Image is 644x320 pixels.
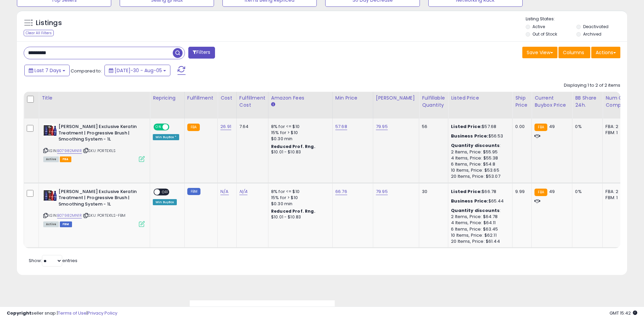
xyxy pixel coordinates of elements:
[43,156,59,162] span: All listings currently available for purchase on Amazon
[187,188,200,195] small: FBM
[271,124,327,130] div: 8% for <= $10
[58,124,141,144] b: [PERSON_NAME] Exclusive Keratin Treatment | Progressive Brush | Smoothing System - 1L
[43,221,59,227] span: All listings currently available for purchase on Amazon
[605,189,628,195] div: FBA: 2
[168,124,179,130] span: OFF
[451,188,482,195] b: Listed Price:
[532,31,557,37] label: Out of Stock
[583,24,609,29] label: Deactivated
[451,142,500,149] b: Quantity discounts
[115,67,162,74] span: [DATE]-30 - Aug-05
[583,31,601,37] label: Archived
[451,149,507,155] div: 2 Items, Price: $55.95
[239,188,247,195] a: N/A
[376,123,388,130] a: 79.95
[43,189,57,202] img: 51t3xJijrRL._SL40_.jpg
[451,123,482,130] b: Listed Price:
[271,195,327,201] div: 15% for > $10
[271,214,327,220] div: $10.01 - $10.83
[605,94,630,109] div: Num of Comp.
[335,94,370,102] div: Min Price
[534,189,547,196] small: FBA
[58,189,141,209] b: [PERSON_NAME] Exclusive Keratin Treatment | Progressive Brush | Smoothing System - 1L
[451,94,509,102] div: Listed Price
[376,94,416,102] div: [PERSON_NAME]
[376,188,388,195] a: 79.95
[43,189,145,226] div: ASIN:
[154,124,163,130] span: ON
[43,124,57,137] img: 51t3xJijrRL._SL40_.jpg
[422,124,443,130] div: 56
[83,213,125,218] span: | SKU: PORTEX1LS-FBM
[57,148,82,154] a: B07982MN1R
[605,130,628,136] div: FBM: 1
[271,201,327,207] div: $0.30 min
[575,94,600,109] div: BB Share 24h.
[451,238,507,244] div: 20 Items, Price: $61.44
[558,47,590,58] button: Columns
[451,207,500,214] b: Quantity discounts
[451,226,507,232] div: 6 Items, Price: $63.45
[57,213,82,218] a: B07982MN1R
[34,67,61,74] span: Last 7 Days
[451,124,507,130] div: $57.68
[271,130,327,136] div: 15% for > $10
[187,94,215,102] div: Fulfillment
[60,156,71,162] span: FBA
[220,188,229,195] a: N/A
[534,94,569,109] div: Current Buybox Price
[451,173,507,179] div: 20 Items, Price: $53.07
[60,221,72,227] span: FBM
[451,133,507,139] div: $56.53
[515,94,529,109] div: Ship Price
[24,30,54,36] div: Clear All Filters
[451,143,507,149] div: :
[24,65,70,76] button: Last 7 Days
[605,124,628,130] div: FBA: 2
[83,148,116,153] span: | SKU: PORTEX1LS
[563,49,584,56] span: Columns
[43,124,145,161] div: ASIN:
[451,214,507,220] div: 2 Items, Price: $64.78
[271,149,327,155] div: $10.01 - $10.83
[575,124,597,130] div: 0%
[220,94,234,102] div: Cost
[549,188,555,195] span: 49
[564,82,620,89] div: Displaying 1 to 2 of 2 items
[271,189,327,195] div: 8% for <= $10
[239,124,263,130] div: 7.64
[220,123,231,130] a: 26.91
[153,134,179,140] div: Win BuyBox *
[451,198,507,204] div: $65.44
[575,189,597,195] div: 0%
[153,94,182,102] div: Repricing
[422,94,445,109] div: Fulfillable Quantity
[515,189,526,195] div: 9.99
[335,123,347,130] a: 57.68
[29,257,77,264] span: Show: entries
[239,94,265,109] div: Fulfillment Cost
[422,189,443,195] div: 30
[335,188,347,195] a: 66.76
[451,167,507,173] div: 10 Items, Price: $53.65
[271,208,315,214] b: Reduced Prof. Rng.
[605,195,628,201] div: FBM: 1
[42,94,147,102] div: Title
[451,198,488,204] b: Business Price:
[451,208,507,214] div: :
[532,24,545,29] label: Active
[153,199,177,205] div: Win BuyBox
[36,18,62,28] h5: Listings
[522,47,557,58] button: Save View
[451,133,488,139] b: Business Price:
[188,47,215,59] button: Filters
[451,232,507,238] div: 10 Items, Price: $62.11
[71,68,102,74] span: Compared to:
[271,102,275,108] small: Amazon Fees.
[187,124,200,131] small: FBA
[534,124,547,131] small: FBA
[549,123,555,130] span: 49
[451,155,507,161] div: 4 Items, Price: $55.38
[271,136,327,142] div: $0.30 min
[271,144,315,149] b: Reduced Prof. Rng.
